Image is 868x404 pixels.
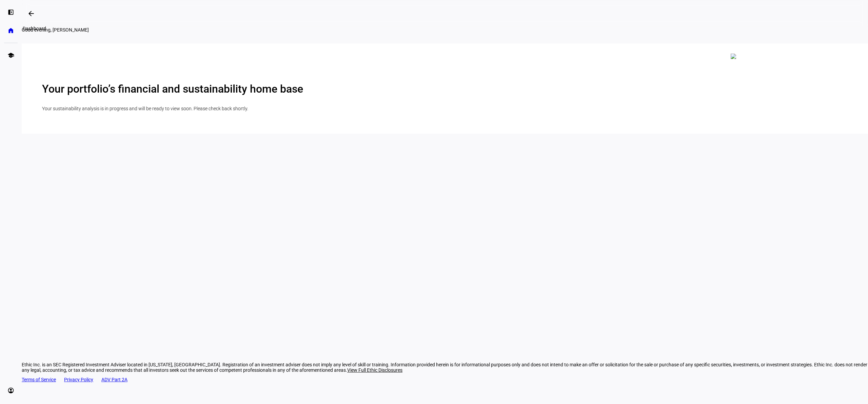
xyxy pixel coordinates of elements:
[27,9,35,18] mat-icon: arrow_backwards
[731,54,837,59] img: dashboard-multi-overview.svg
[7,27,14,34] eth-mat-symbol: home
[42,82,848,95] h2: Your portfolio’s financial and sustainability home base
[42,104,848,113] p: Your sustainability analysis is in progress and will be ready to view soon. Please check back sho...
[7,52,14,59] eth-mat-symbol: school
[22,362,868,373] div: Ethic Inc. is an SEC Registered Investment Adviser located in [US_STATE], [GEOGRAPHIC_DATA]. Regi...
[64,377,93,382] a: Privacy Policy
[7,9,14,16] eth-mat-symbol: left_panel_open
[347,367,402,373] span: View Full Ethic Disclosures
[22,377,56,382] a: Terms of Service
[101,377,127,382] a: ADV Part 2A
[4,24,18,37] a: home
[7,387,14,394] eth-mat-symbol: account_circle
[22,27,429,33] div: Good evening, Jeff
[20,24,49,33] div: Dashboard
